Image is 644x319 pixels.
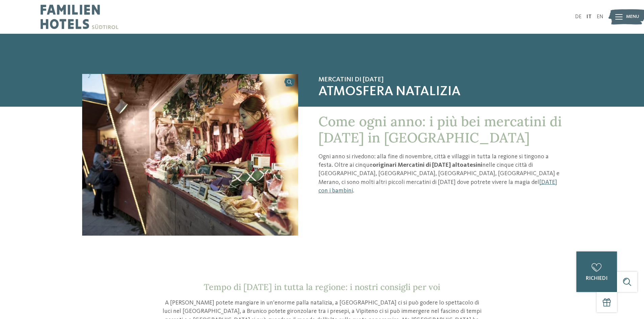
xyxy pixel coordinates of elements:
[597,14,603,20] a: EN
[318,113,562,146] span: Come ogni anno: i più bei mercatini di [DATE] in [GEOGRAPHIC_DATA]
[82,74,298,236] img: Mercatini di Natale in Alto Adige: magia pura
[587,14,592,20] a: IT
[318,179,557,194] a: [DATE] con i bambini
[318,84,562,100] span: Atmosfera natalizia
[318,153,562,195] p: Ogni anno si rivedono: alla fine di novembre, città e villaggi in tutta la regione si tingono a f...
[204,282,440,292] span: Tempo di [DATE] in tutta la regione: i nostri consigli per voi
[576,251,617,292] a: richiedi
[586,276,607,281] span: richiedi
[373,162,482,168] strong: originari Mercatini di [DATE] altoatesini
[626,14,639,20] span: Menu
[575,14,581,20] a: DE
[318,76,562,84] span: Mercatini di [DATE]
